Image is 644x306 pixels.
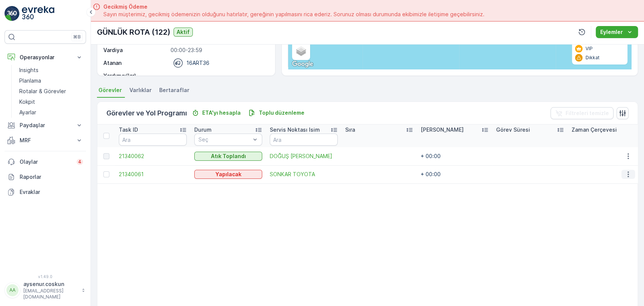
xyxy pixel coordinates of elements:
p: Atanan [103,59,121,67]
p: Aktif [177,28,190,36]
button: ETA'yı hesapla [189,108,244,117]
p: Olaylar [20,158,72,166]
p: Servis Noktası Isim [270,126,320,134]
img: Google [290,59,315,69]
span: Gecikmiş Ödeme [103,3,484,11]
p: Ayarlar [19,109,36,116]
button: Aktif [174,28,193,37]
p: Görevler ve Yol Programı [106,108,187,118]
button: Paydaşlar [5,118,86,133]
p: Planlama [19,77,41,85]
span: DOĞUŞ [PERSON_NAME] [270,152,338,160]
p: MRF [20,137,71,144]
a: DOĞUŞ OTO MASLAK [270,152,338,160]
p: Vardiya [103,46,168,54]
p: Seç [198,136,251,143]
div: Toggle Row Selected [103,171,109,177]
p: [PERSON_NAME] [421,126,464,134]
span: v 1.49.0 [5,274,86,279]
a: Kokpit [16,97,86,107]
p: Eylemler [600,28,623,36]
p: - [171,72,267,80]
p: Durum [194,126,212,134]
input: Ara [270,134,338,146]
td: + 00:00 [417,165,492,183]
p: Task ID [119,126,138,134]
img: logo [5,6,20,21]
div: Toggle Row Selected [103,153,109,159]
span: Görevler [98,86,122,94]
button: Toplu düzenleme [245,108,307,117]
a: Planlama [16,75,86,86]
a: Ayarlar [16,107,86,118]
p: Sıra [345,126,355,134]
button: Yapılacak [194,170,262,179]
img: logo_light-DOdMpM7g.png [22,6,54,21]
p: Toplu düzenleme [259,109,304,117]
a: Olaylar4 [5,154,86,169]
p: Operasyonlar [20,54,71,61]
p: ETA'yı hesapla [202,109,241,117]
button: Operasyonlar [5,50,86,65]
p: Dikkat [586,55,599,61]
p: Insights [19,66,38,74]
p: Rotalar & Görevler [19,88,66,95]
p: VIP [586,46,593,52]
a: SONKAR TOYOTA [270,171,338,178]
a: Rotalar & Görevler [16,86,86,97]
button: Filtreleri temizle [550,107,613,119]
span: Bertaraflar [159,86,189,94]
p: Atık Toplandı [211,152,246,160]
p: 4 [78,159,81,165]
p: aysenur.coskun [23,280,78,288]
a: 21340062 [119,152,187,160]
button: MRF [5,133,86,148]
a: Evraklar [5,185,86,200]
a: Bu bölgeyi Google Haritalar'da açın (yeni pencerede açılır) [290,59,315,69]
p: Evraklar [20,188,83,196]
a: 21340061 [119,171,187,178]
span: Sayın müşterimiz, gecikmiş ödemenizin olduğunu hatırlatır, gereğinin yapılmasını rica ederiz. Sor... [103,11,484,18]
p: 00:00-23:59 [171,46,267,54]
p: Kokpit [19,98,35,106]
p: [EMAIL_ADDRESS][DOMAIN_NAME] [23,288,78,300]
p: Görev Süresi [496,126,530,134]
button: Eylemler [596,26,638,38]
p: Yapılacak [215,171,241,178]
p: GÜNLÜK ROTA (122) [97,26,171,38]
input: Ara [119,134,187,146]
p: ⌘B [73,34,81,40]
p: 16ART36 [186,59,209,67]
a: Layers [293,43,309,59]
button: Atık Toplandı [194,152,262,161]
span: Varlıklar [129,86,152,94]
p: Yardımcı(lar) [103,72,168,80]
button: AAaysenur.coskun[EMAIL_ADDRESS][DOMAIN_NAME] [5,280,86,300]
p: Raporlar [20,173,83,181]
a: Insights [16,65,86,75]
p: Zaman Çerçevesi [572,126,617,134]
td: + 00:00 [417,147,492,165]
div: AA [6,284,18,296]
p: Paydaşlar [20,121,71,129]
p: Filtreleri temizle [566,109,609,117]
a: Raporlar [5,169,86,185]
